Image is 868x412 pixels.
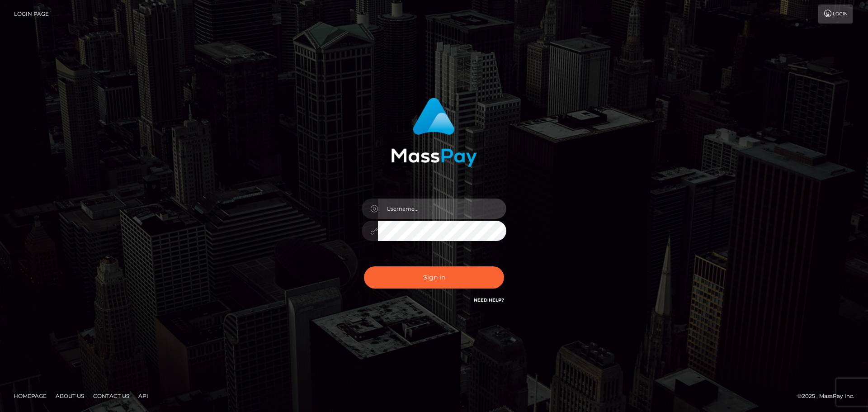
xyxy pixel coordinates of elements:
div: © 2025 , MassPay Inc. [797,391,861,401]
a: Login [818,5,853,24]
button: Sign in [364,266,504,289]
img: MassPay Login [391,98,477,167]
a: Need Help? [474,297,504,303]
input: Username... [378,199,506,219]
a: Contact Us [90,389,133,403]
a: API [135,389,152,403]
a: Login Page [14,5,49,24]
a: About Us [52,389,88,403]
a: Homepage [10,389,50,403]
